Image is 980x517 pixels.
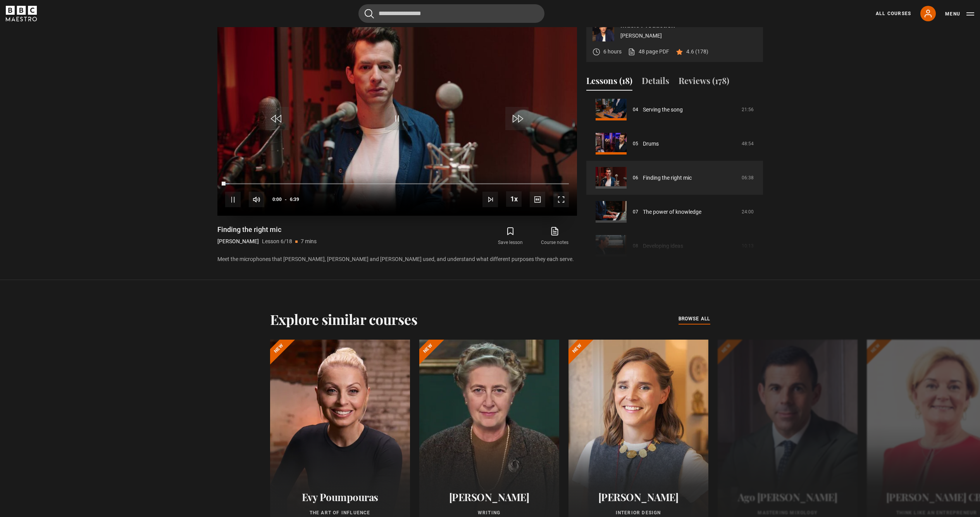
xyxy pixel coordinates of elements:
button: Next Lesson [482,192,498,207]
p: 4.6 (178) [686,48,708,56]
p: Interior Design [578,509,699,516]
video-js: Video Player [217,14,577,216]
p: Meet the microphones that [PERSON_NAME], [PERSON_NAME] and [PERSON_NAME] used, and understand wha... [217,255,577,263]
button: Reviews (178) [679,74,729,91]
a: All Courses [876,10,911,17]
h2: Evy Poumpouras [279,491,401,503]
h2: [PERSON_NAME] [429,491,550,503]
button: Captions [530,192,545,207]
button: Mute [249,192,264,207]
p: The Art of Influence [279,509,401,516]
span: - [285,197,287,202]
h2: Ago [PERSON_NAME] [727,491,848,503]
p: 6 hours [603,48,622,56]
p: Mastering Mixology [727,509,848,516]
a: Course notes [532,225,577,247]
p: Lesson 6/18 [262,237,292,246]
p: 7 mins [301,237,317,246]
a: Finding the right mic [643,174,692,182]
svg: BBC Maestro [6,6,37,21]
button: Pause [225,192,241,207]
a: browse all [679,315,710,323]
a: Drums [643,140,659,148]
span: browse all [679,315,710,323]
h2: Explore similar courses [270,311,418,327]
span: 6:39 [290,192,299,206]
h1: Finding the right mic [217,225,317,234]
button: Playback Rate [506,191,522,207]
button: Submit the search query [365,9,374,19]
p: [PERSON_NAME] [620,32,757,40]
span: 0:00 [272,192,282,206]
button: Details [642,74,669,91]
a: 48 page PDF [628,48,669,56]
a: The power of knowledge [643,208,701,216]
p: Music Production [620,22,757,29]
p: Writing [429,509,550,516]
button: Save lesson [488,225,532,247]
button: Toggle navigation [945,10,974,18]
input: Search [358,4,544,23]
button: Lessons (18) [586,74,632,91]
div: Progress Bar [225,183,568,185]
a: Serving the song [643,106,683,114]
button: Fullscreen [553,192,569,207]
p: [PERSON_NAME] [217,237,259,246]
h2: [PERSON_NAME] [578,491,699,503]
